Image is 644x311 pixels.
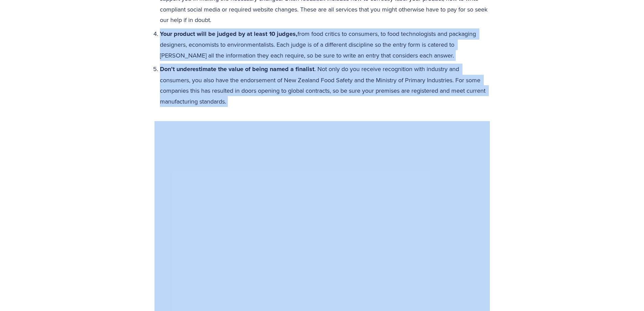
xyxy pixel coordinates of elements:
strong: Don’t underestimate the value of being named a finalist [160,65,314,73]
iframe: Kay McMath on Compliance | NZ Food Awards [154,121,490,311]
p: . Not only do you receive recognition with industry and consumers, you also have the endorsement ... [160,64,490,107]
strong: Your product will be judged by at least 10 judges, [160,29,297,38]
p: from food critics to consumers, to food technologists and packaging designers, economists to envi... [160,28,490,61]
